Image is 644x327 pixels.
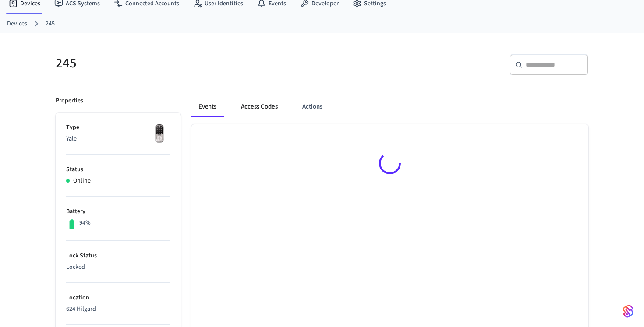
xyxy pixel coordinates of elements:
[46,19,55,28] a: 245
[56,54,317,72] h5: 245
[79,218,91,228] p: 94%
[73,176,91,186] p: Online
[66,134,170,144] p: Yale
[191,96,223,117] button: Events
[66,251,170,260] p: Lock Status
[149,123,170,145] img: Yale Assure Touchscreen Wifi Smart Lock, Satin Nickel, Front
[7,19,27,28] a: Devices
[66,165,170,174] p: Status
[66,305,170,314] p: 624 Hilgard
[234,96,285,117] button: Access Codes
[66,123,170,132] p: Type
[66,207,170,216] p: Battery
[56,96,83,105] p: Properties
[66,293,170,302] p: Location
[66,263,170,272] p: Locked
[623,304,633,318] img: SeamLogoGradient.69752ec5.svg
[191,96,588,117] div: ant example
[295,96,329,117] button: Actions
